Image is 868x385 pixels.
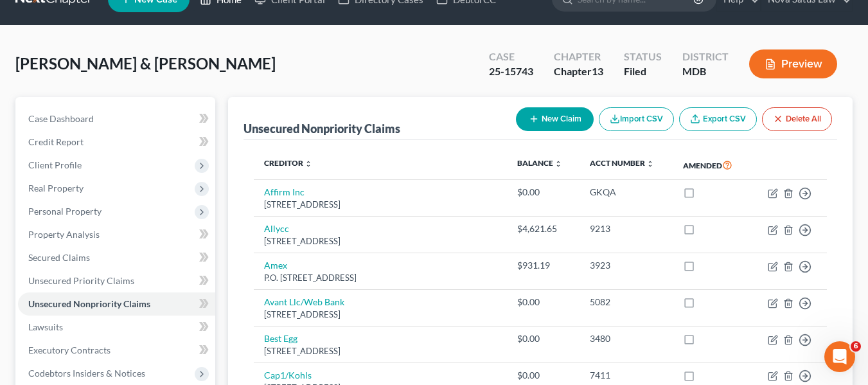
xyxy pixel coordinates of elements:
[28,183,84,193] span: Real Property
[517,186,569,199] div: $0.00
[646,160,654,168] i: unfold_more
[489,49,533,64] div: Case
[28,159,82,170] span: Client Profile
[28,298,150,309] span: Unsecured Nonpriority Claims
[264,223,289,234] a: Allycc
[517,158,562,168] a: Balance unfold_more
[264,309,497,321] div: [STREET_ADDRESS]
[517,259,569,272] div: $931.19
[264,272,497,284] div: P.O. [STREET_ADDRESS]
[264,199,497,211] div: [STREET_ADDRESS]
[18,339,215,362] a: Executory Contracts
[517,222,569,235] div: $4,621.65
[517,296,569,309] div: $0.00
[590,222,663,235] div: 9213
[244,121,400,136] div: Unsecured Nonpriority Claims
[264,370,312,381] a: Cap1/Kohls
[824,341,855,372] iframe: Intercom live chat
[28,252,90,263] span: Secured Claims
[554,49,603,64] div: Chapter
[590,158,654,168] a: Acct Number unfold_more
[851,341,861,352] span: 6
[264,296,344,307] a: Avant Llc/Web Bank
[592,65,603,77] span: 13
[28,113,94,124] span: Case Dashboard
[18,223,215,246] a: Property Analysis
[264,235,497,247] div: [STREET_ADDRESS]
[517,332,569,345] div: $0.00
[673,150,750,180] th: Amended
[590,296,663,309] div: 5082
[682,64,729,79] div: MDB
[749,49,837,78] button: Preview
[28,229,100,240] span: Property Analysis
[15,54,276,73] span: [PERSON_NAME] & [PERSON_NAME]
[28,321,63,332] span: Lawsuits
[18,130,215,154] a: Credit Report
[590,332,663,345] div: 3480
[516,107,594,131] button: New Claim
[590,186,663,199] div: GKQA
[590,369,663,382] div: 7411
[305,160,312,168] i: unfold_more
[590,259,663,272] div: 3923
[624,64,662,79] div: Filed
[682,49,729,64] div: District
[18,269,215,292] a: Unsecured Priority Claims
[18,292,215,316] a: Unsecured Nonpriority Claims
[18,316,215,339] a: Lawsuits
[517,369,569,382] div: $0.00
[264,345,497,357] div: [STREET_ADDRESS]
[264,158,312,168] a: Creditor unfold_more
[679,107,757,131] a: Export CSV
[762,107,832,131] button: Delete All
[264,260,287,271] a: Amex
[554,160,562,168] i: unfold_more
[18,107,215,130] a: Case Dashboard
[599,107,674,131] button: Import CSV
[554,64,603,79] div: Chapter
[624,49,662,64] div: Status
[264,186,305,197] a: Affirm Inc
[18,246,215,269] a: Secured Claims
[28,136,84,147] span: Credit Report
[264,333,297,344] a: Best Egg
[28,206,102,217] span: Personal Property
[28,275,134,286] span: Unsecured Priority Claims
[28,345,111,355] span: Executory Contracts
[28,368,145,379] span: Codebtors Insiders & Notices
[489,64,533,79] div: 25-15743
